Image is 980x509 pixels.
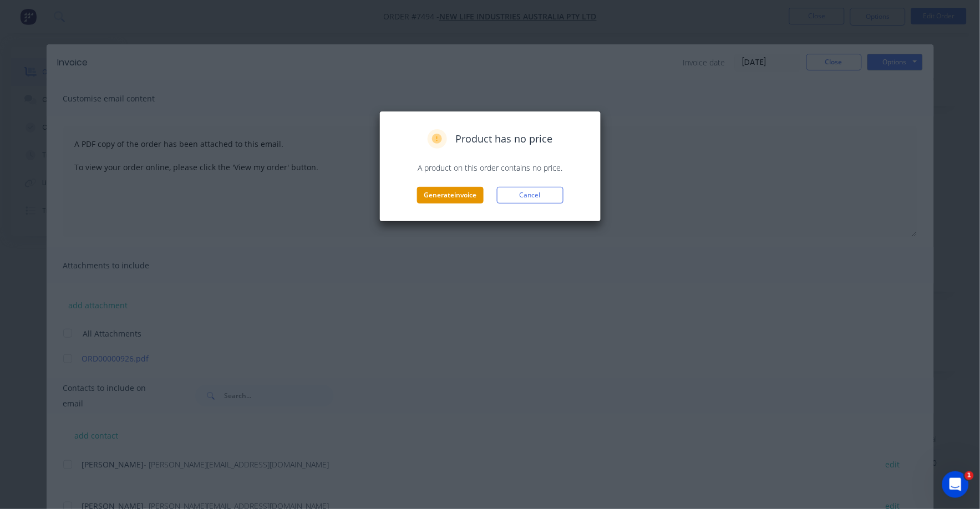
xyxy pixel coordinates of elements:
[391,162,590,174] p: A product on this order contains no price.
[965,471,974,480] span: 1
[456,131,553,146] span: Product has no price
[417,187,484,203] button: Generateinvoice
[942,471,969,498] iframe: Intercom live chat
[497,187,563,203] button: Cancel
